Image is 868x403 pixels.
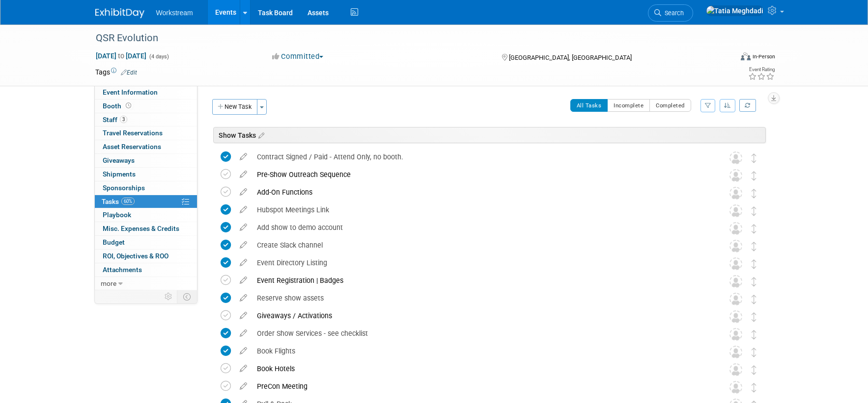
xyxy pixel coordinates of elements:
a: ROI, Objectives & ROO [95,250,197,263]
div: Show Tasks [213,127,766,143]
a: edit [235,276,252,285]
a: Booth [95,100,197,113]
a: Misc. Expenses & Credits [95,222,197,235]
i: Move task [752,259,756,269]
a: Sponsorships [95,181,197,195]
a: Event Information [95,86,197,99]
img: Unassigned [729,187,742,200]
span: more [101,279,116,287]
button: Completed [649,99,691,112]
button: All Tasks [570,99,608,112]
span: Tasks [102,198,135,205]
img: Tatia Meghdadi [706,5,764,16]
div: Reserve show assets [252,290,710,306]
span: Search [661,9,684,17]
a: Attachments [95,263,197,277]
td: Toggle Event Tabs [177,290,197,303]
span: Giveaways [103,156,135,164]
button: Incomplete [607,99,650,112]
td: Tags [95,67,137,77]
div: Event Directory Listing [252,254,710,271]
a: edit [235,364,252,373]
span: [DATE] [DATE] [95,51,147,60]
span: Event Information [103,88,158,96]
img: Unassigned [729,363,742,376]
a: edit [235,241,252,250]
div: QSR Evolution [92,29,718,47]
span: Playbook [103,211,131,219]
img: Unassigned [729,151,742,164]
td: Personalize Event Tab Strip [160,290,177,303]
a: edit [235,152,252,161]
div: Pre-Show Outreach Sequence [252,166,710,183]
button: Committed [269,51,327,62]
img: Unassigned [729,275,742,288]
i: Move task [752,189,756,198]
div: Event Format [674,51,776,66]
a: edit [235,329,252,338]
span: Booth not reserved yet [124,102,133,109]
span: Travel Reservations [103,129,163,137]
span: Attachments [103,266,142,274]
div: Create Slack channel [252,237,710,253]
i: Move task [752,206,756,216]
span: Shipments [103,170,136,178]
div: Contract Signed / Paid - Attend Only, no booth. [252,149,710,165]
a: Refresh [739,99,756,112]
i: Move task [752,330,756,339]
span: (4 days) [148,53,169,60]
a: Travel Reservations [95,126,197,140]
a: edit [235,294,252,302]
i: Move task [752,312,756,322]
span: Staff [103,116,127,124]
span: Sponsorships [103,184,145,192]
img: Unassigned [729,222,742,235]
a: Giveaways [95,154,197,167]
i: Move task [752,153,756,163]
a: edit [235,205,252,214]
span: Asset Reservations [103,143,161,151]
i: Move task [752,242,756,251]
span: 3 [120,116,127,123]
a: edit [235,311,252,320]
img: Unassigned [729,240,742,252]
img: Unassigned [729,328,742,341]
img: Unassigned [729,204,742,217]
div: Event Registration | Badges [252,272,710,289]
div: In-Person [752,53,775,60]
span: [GEOGRAPHIC_DATA], [GEOGRAPHIC_DATA] [509,54,632,61]
a: edit [235,382,252,391]
i: Move task [752,224,756,233]
div: Add-On Functions [252,184,710,201]
a: Edit sections [256,130,264,140]
a: edit [235,223,252,232]
i: Move task [752,348,756,357]
i: Move task [752,365,756,375]
div: Giveaways / Activations [252,307,710,324]
a: Asset Reservations [95,140,197,153]
a: Playbook [95,208,197,222]
span: Booth [103,102,133,110]
img: ExhibitDay [95,8,144,18]
a: Shipments [95,168,197,181]
img: Unassigned [729,257,742,270]
span: to [116,52,126,60]
a: Search [648,4,693,22]
img: Unassigned [729,346,742,358]
a: Budget [95,236,197,249]
a: edit [235,258,252,267]
i: Move task [752,277,756,286]
span: Budget [103,238,125,246]
i: Move task [752,295,756,304]
div: Hubspot Meetings Link [252,201,710,218]
img: Unassigned [729,310,742,323]
div: Add show to demo account [252,219,710,236]
span: Workstream [156,9,193,17]
span: Misc. Expenses & Credits [103,225,179,232]
div: Book Hotels [252,360,710,377]
a: Tasks60% [95,195,197,208]
img: Format-Inperson.png [741,52,751,60]
a: edit [235,188,252,197]
span: 60% [121,198,135,205]
div: Event Rating [748,67,775,72]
